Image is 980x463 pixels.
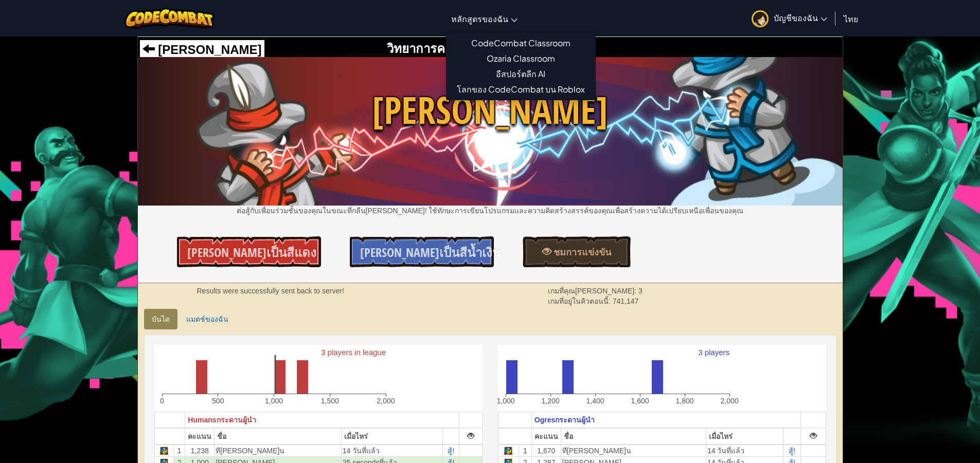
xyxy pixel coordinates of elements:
text: 500 [212,397,224,405]
a: โลกของ CodeCombat บน Roblox [447,82,595,97]
span: [PERSON_NAME]เป็นสีแดง [187,244,316,261]
span: ชมการแข่งขัน [551,246,611,258]
a: สู้! [448,447,454,455]
span: กระดานผู้นำ [555,416,595,424]
span: Humans [188,416,216,424]
th: ชื่อ [561,428,706,445]
img: CodeCombat logo [124,8,215,29]
span: 3 [638,287,643,295]
text: 3 players in league [321,348,386,357]
th: ชื่อ [215,428,341,445]
a: บันได [144,309,177,329]
a: สู้! [789,447,795,455]
span: กระดานผู้นำ [217,416,256,424]
td: 1,670 [531,445,561,457]
span: หลักสูตรของฉัน [451,13,508,24]
td: ที[PERSON_NAME]น [561,445,706,457]
img: avatar [752,10,769,27]
a: [PERSON_NAME] [142,43,262,57]
text: 1,200 [541,397,559,405]
a: บัญชีของฉัน [746,2,832,34]
span: Ogres [534,416,555,424]
td: 1 [519,445,532,457]
span: เกมที่อยู่ในคิวตอนนี้: [548,297,613,305]
span: [PERSON_NAME] [138,84,843,137]
span: เกมที่คุณ[PERSON_NAME]: [548,287,638,295]
td: 1 [173,445,185,457]
a: หลักสูตรของฉัน [446,5,523,32]
th: เมื่อไหร่ [341,428,443,445]
text: 1,000 [264,397,282,405]
text: 0 [160,397,164,405]
text: 1,400 [586,397,604,405]
a: ชมการแข่งขัน [523,236,631,267]
span: [PERSON_NAME]เป็นสีน้ำเงิน [360,244,501,261]
span: [PERSON_NAME] [155,43,262,57]
th: คะแนน [185,428,215,445]
p: ต่อสู้กับเพื่อนร่วมชั้นของคุณในขณะที่กลืน[PERSON_NAME]! ใช้ทักษะการเขียนโปรแกรมและความคิดสร้างสรร... [138,206,843,216]
a: CodeCombat Classroom [447,35,595,51]
span: ไทย [844,13,858,24]
span: บัญชีของฉัน [774,12,827,23]
span: 741,147 [613,297,639,305]
text: 1,600 [631,397,649,405]
text: 1,000 [496,397,514,405]
a: ไทย [839,5,863,32]
a: Ozaria Classroom [447,51,595,66]
span: วิทยาการคอมพิวเตอร์ เบื้องต้น [387,42,547,55]
text: 3 players [698,348,729,357]
text: 2,000 [377,397,395,405]
img: Wakka Maul [138,57,843,205]
th: คะแนน [531,428,561,445]
a: อีสปอร์ตลีก AI [447,66,595,82]
td: 1,238 [185,445,215,457]
td: Python [154,445,173,457]
th: เมื่อไหร่ [706,428,783,445]
td: 14 วันที่แล้ว [341,445,443,457]
text: 2,000 [720,397,738,405]
td: Python [498,445,519,457]
a: แมตช์ของฉัน [179,309,236,329]
td: ที[PERSON_NAME]น [215,445,341,457]
strong: Results were successfully sent back to server! [197,287,344,295]
td: 14 วันที่แล้ว [706,445,783,457]
text: 1,800 [675,397,693,405]
text: 1,500 [320,397,338,405]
